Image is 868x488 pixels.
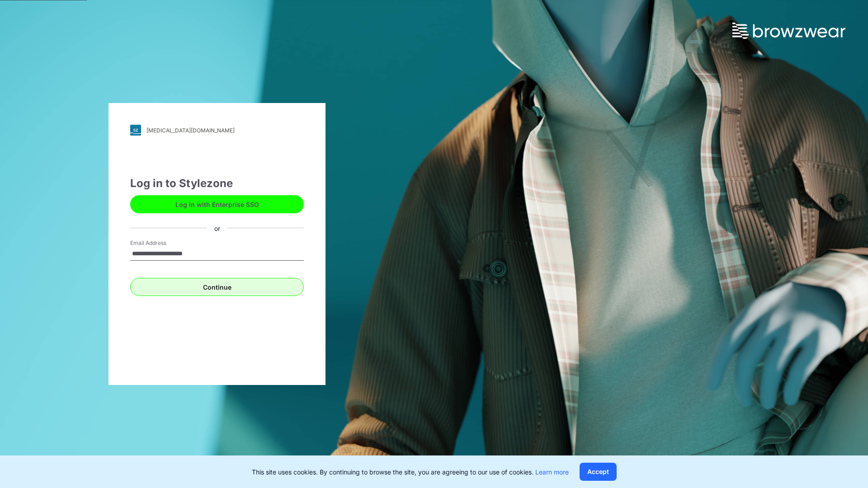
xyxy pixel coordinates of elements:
img: svg+xml;base64,PHN2ZyB3aWR0aD0iMjgiIGhlaWdodD0iMjgiIHZpZXdCb3g9IjAgMCAyOCAyOCIgZmlsbD0ibm9uZSIgeG... [130,125,141,136]
a: [MEDICAL_DATA][DOMAIN_NAME] [130,125,304,136]
div: Log in to Stylezone [130,175,304,192]
p: This site uses cookies. By continuing to browse the site, you are agreeing to our use of cookies. [252,467,569,477]
div: [MEDICAL_DATA][DOMAIN_NAME] [146,127,235,134]
div: or [207,223,227,233]
img: browzwear-logo.73288ffb.svg [732,23,845,39]
button: Accept [580,463,617,481]
label: Email Address [130,239,193,247]
button: Log in with Enterprise SSO [130,195,304,213]
a: Learn more [535,468,569,476]
button: Continue [130,278,304,296]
